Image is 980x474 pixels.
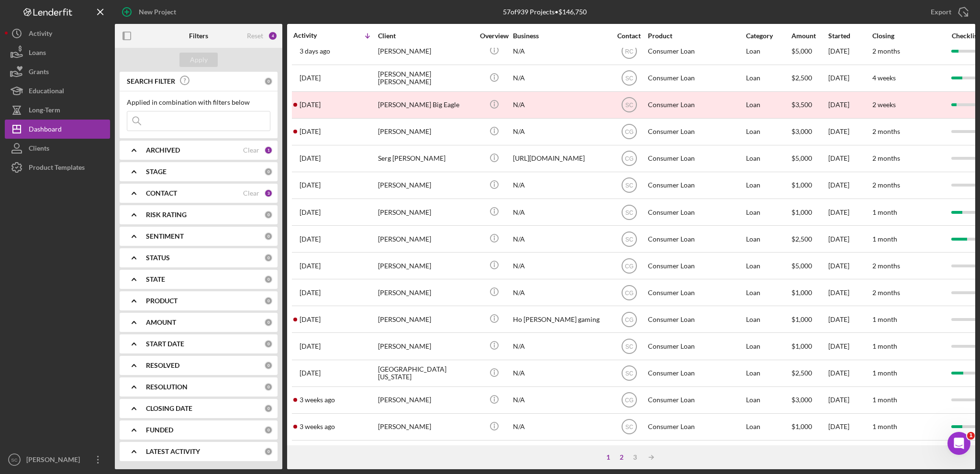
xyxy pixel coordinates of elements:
text: SC [625,424,633,430]
div: [DATE] [828,333,871,359]
text: CG [625,129,634,135]
div: Contact [611,32,647,40]
text: SC [625,75,633,82]
div: [DATE] [828,119,871,144]
div: [GEOGRAPHIC_DATA][US_STATE] [378,361,474,386]
b: RESOLVED [146,362,179,369]
div: [DATE] [828,66,871,91]
div: [DATE] [828,280,871,305]
div: 0 [264,361,273,370]
div: Consumer Loan [648,199,744,225]
time: 2025-08-15 14:10 [300,209,321,216]
div: [DATE] [828,226,871,252]
div: Educational [29,81,64,103]
div: N/A [513,253,609,278]
time: 1 month [872,396,897,404]
time: 2025-08-15 17:37 [300,181,321,189]
div: [DATE] [828,414,871,440]
div: Consumer Loan [648,119,744,144]
a: Clients [5,139,110,158]
div: Consumer Loan [648,414,744,440]
div: $1,000 [791,280,827,305]
b: Filters [189,32,208,40]
text: CG [625,263,634,269]
div: [URL][DOMAIN_NAME] [513,146,609,171]
div: Activity [29,24,52,45]
div: Overview [476,32,512,40]
b: LATEST ACTIVITY [146,448,200,455]
div: Applied in combination with filters below [127,99,270,106]
div: 0 [264,318,273,327]
div: N/A [513,119,609,144]
div: $2,500 [791,226,827,252]
div: [PERSON_NAME] [378,38,474,64]
time: 2 months [872,47,900,55]
button: Apply [179,53,218,67]
div: $5,000 [791,253,827,278]
div: $1,000 [791,199,827,225]
div: Product [648,32,744,40]
div: [DATE] [828,146,871,171]
time: 2 months [872,262,900,270]
div: Loan [746,253,791,278]
div: Dashboard [29,120,62,141]
div: 0 [264,297,273,305]
div: 57 of 939 Projects • $146,750 [503,8,587,16]
div: 3 [264,189,273,198]
div: 0 [264,447,273,456]
b: SENTIMENT [146,232,184,240]
div: $2,500 [791,66,827,91]
div: Started [828,32,871,40]
time: 2025-08-22 20:33 [300,74,321,82]
div: N/A [513,361,609,386]
time: 2025-08-14 16:54 [300,262,321,270]
text: CG [625,317,634,323]
text: SC [625,209,633,216]
div: Consumer Loan [648,333,744,359]
time: 1 month [872,369,897,377]
div: 0 [264,426,273,434]
div: Grants [29,62,49,84]
div: Consumer Loan [648,173,744,198]
div: $5,000 [791,38,827,64]
b: CONTACT [146,189,177,197]
div: Loan [746,280,791,305]
div: Loan [746,414,791,440]
div: Clear [243,189,259,197]
b: ARCHIVED [146,146,180,154]
time: 1 month [872,235,897,243]
time: 2025-08-09 18:14 [300,396,335,404]
div: [DATE] [828,253,871,278]
div: Clients [29,139,49,160]
button: Long-Term [5,100,110,120]
div: $2,500 [791,361,827,386]
div: Consumer Loan [648,307,744,332]
div: Reset [247,32,263,40]
div: [PERSON_NAME] [378,333,474,359]
button: Educational [5,81,110,100]
button: SC[PERSON_NAME] [5,450,110,469]
div: Loan [746,361,791,386]
div: N/A [513,226,609,252]
div: 1 [601,453,615,461]
time: 1 month [872,342,897,350]
div: Loan [746,226,791,252]
div: [DATE] [828,199,871,225]
div: N/A [513,92,609,118]
text: SC [625,182,633,189]
div: [PERSON_NAME] Big Eagle [378,92,474,118]
div: 0 [264,404,273,413]
div: 4 [268,31,278,41]
iframe: Intercom live chat [947,432,970,455]
div: Consumer Loan [648,92,744,118]
div: $3,000 [791,387,827,413]
div: Loan [746,38,791,64]
time: 2025-08-11 16:56 [300,369,321,377]
div: [PERSON_NAME] [378,280,474,305]
time: 2025-08-11 22:07 [300,342,321,350]
div: 3 [628,453,642,461]
div: Closing [872,32,944,40]
button: Product Templates [5,158,110,177]
b: CLOSING DATE [146,405,192,412]
div: [DATE] [828,361,871,386]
